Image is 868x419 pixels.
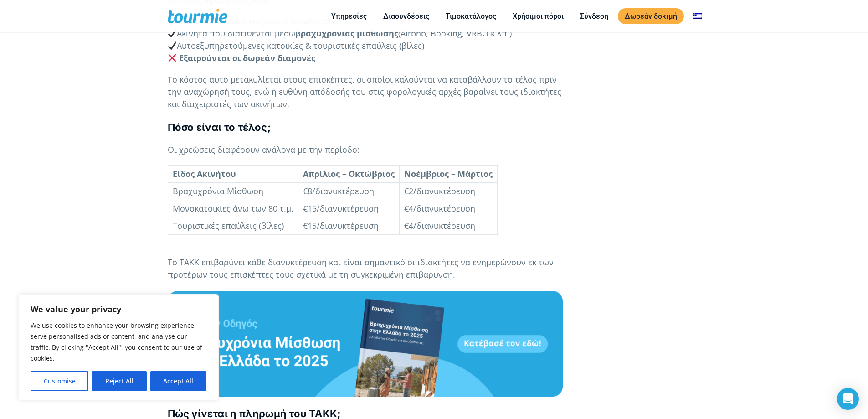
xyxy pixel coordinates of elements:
button: Reject All [92,371,146,391]
button: Accept All [150,371,206,391]
b: Είδος Ακινήτου [173,168,236,179]
b: βραχυχρόνιας μίσθωσης [295,28,398,39]
span: Το ΤΑΚΚ επιβαρύνει κάθε διανυκτέρευση και είναι σημαντικό οι ιδιοκτήτες να ενημερώνουν εκ των προ... [168,257,554,280]
span: €2/διανυκτέρευση [404,186,475,197]
span: Μονοκατοικίες άνω των 80 τ.μ. [173,203,293,214]
span: €15/διανυκτέρευση [303,203,379,214]
a: Διασυνδέσεις [376,10,436,22]
span: Αυτοεξυπηρετούμενες κατοικίες & τουριστικές επαύλεις (βίλες) [168,40,425,51]
a: Τιμοκατάλογος [439,10,503,22]
p: We value your privacy [31,304,206,315]
span: €15/διανυκτέρευση [303,220,379,231]
a: Αλλαγή σε [687,10,709,22]
span: Οι χρεώσεις διαφέρουν ανάλογα με την περίοδο: [168,144,360,155]
span: (Airbnb, Booking, VRBO κ.λπ.) [398,28,512,39]
span: €4/διανυκτέρευση [404,220,475,231]
button: Customise [31,371,88,391]
b: Πόσο είναι το τέλος; [168,121,271,133]
a: Χρήσιμοι πόροι [506,10,570,22]
span: €4/διανυκτέρευση [404,203,475,214]
span: Τουριστικές επαύλεις (βίλες) [173,220,284,231]
b: Νοέμβριος – Μάρτιος [404,168,493,179]
a: Δωρεάν δοκιμή [618,8,684,24]
span: €8/διανυκτέρευση [303,186,374,197]
b: Απρίλιος – Οκτώβριος [303,168,395,179]
p: We use cookies to enhance your browsing experience, serve personalised ads or content, and analys... [31,320,206,364]
a: Υπηρεσίες [324,10,374,22]
a: Σύνδεση [573,10,615,22]
b: Εξαιρούνται οι δωρεάν διαμονές [179,52,315,63]
span: Βραχυχρόνια Μίσθωση [173,186,263,197]
span: Ακίνητα που διατίθενται μέσω [168,28,296,39]
span: Το κόστος αυτό μετακυλίεται στους επισκέπτες, οι οποίοι καλούνται να καταβάλλουν το τέλος πριν τη... [168,74,561,109]
div: Open Intercom Messenger [837,388,859,410]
